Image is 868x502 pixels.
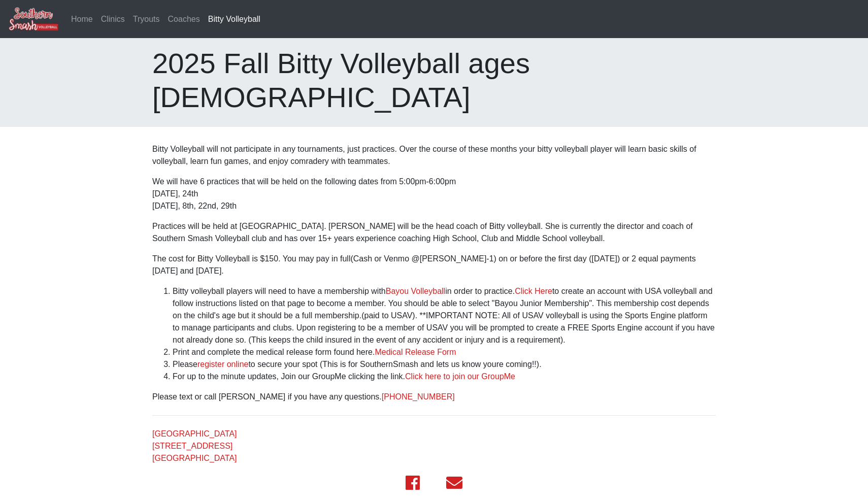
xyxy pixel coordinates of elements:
a: [GEOGRAPHIC_DATA][STREET_ADDRESS][GEOGRAPHIC_DATA] [152,429,237,462]
p: Bitty Volleyball will not participate in any tournaments, just practices. Over the course of thes... [152,143,716,168]
p: Practices will be held at [GEOGRAPHIC_DATA]. [PERSON_NAME] will be the head coach of Bitty volley... [152,220,716,245]
a: Coaches [164,9,204,29]
li: Bitty volleyball players will need to have a membership with in order to practice. to create an a... [173,285,716,346]
a: Click here to join our GroupMe [405,372,515,381]
a: Clinics [97,9,129,29]
a: Home [67,9,97,29]
a: Tryouts [129,9,164,29]
a: Medical Release Form [375,348,456,356]
a: register online [197,360,249,369]
li: Print and complete the medical release form found here. [173,346,716,358]
h1: 2025 Fall Bitty Volleyball ages [DEMOGRAPHIC_DATA] [152,46,716,114]
p: Please text or call [PERSON_NAME] if you have any questions. [152,391,716,403]
img: Southern Smash Volleyball [8,7,59,31]
p: We will have 6 practices that will be held on the following dates from 5:00pm-6:00pm [DATE], 24th... [152,176,716,212]
a: Bayou Volleyball [386,287,445,295]
a: Click Here [515,287,552,295]
p: The cost for Bitty Volleyball is $150. You may pay in full(Cash or Venmo @[PERSON_NAME]-1) on or ... [152,253,716,277]
a: Bitty Volleyball [204,9,264,29]
li: For up to the minute updates, Join our GroupMe clicking the link. [173,371,716,383]
a: [PHONE_NUMBER] [382,392,455,401]
li: Please to secure your spot (This is for SouthernSmash and lets us know youre coming!!). [173,358,716,371]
